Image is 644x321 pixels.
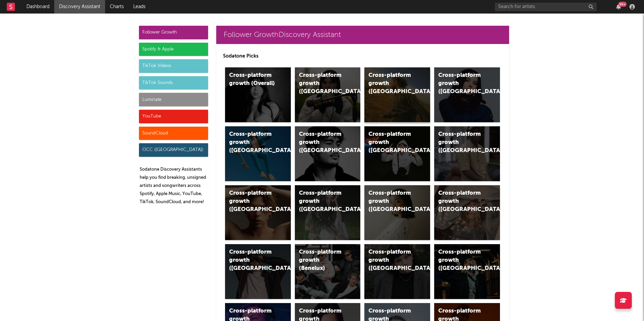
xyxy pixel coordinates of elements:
div: Cross-platform growth ([GEOGRAPHIC_DATA]) [438,189,484,214]
a: Cross-platform growth (Overall) [225,67,291,122]
p: Sodatone Picks [223,52,502,60]
a: Cross-platform growth ([GEOGRAPHIC_DATA]) [434,244,500,299]
div: Cross-platform growth ([GEOGRAPHIC_DATA]) [229,189,275,214]
div: Cross-platform growth ([GEOGRAPHIC_DATA]) [229,248,275,273]
div: Luminate [139,93,208,106]
a: Follower GrowthDiscovery Assistant [216,26,509,44]
a: Cross-platform growth ([GEOGRAPHIC_DATA]) [434,126,500,181]
div: Cross-platform growth ([GEOGRAPHIC_DATA]/GSA) [368,130,415,155]
div: Cross-platform growth ([GEOGRAPHIC_DATA]) [299,130,345,155]
a: Cross-platform growth ([GEOGRAPHIC_DATA]) [434,67,500,122]
div: Cross-platform growth ([GEOGRAPHIC_DATA]) [368,189,415,214]
a: Cross-platform growth ([GEOGRAPHIC_DATA]) [364,67,430,122]
div: Cross-platform growth ([GEOGRAPHIC_DATA]) [438,248,484,273]
a: Cross-platform growth ([GEOGRAPHIC_DATA]) [364,185,430,240]
button: 99+ [616,4,621,9]
div: Cross-platform growth ([GEOGRAPHIC_DATA]) [229,130,275,155]
div: 99 + [618,2,627,7]
a: Cross-platform growth ([GEOGRAPHIC_DATA]) [295,67,361,122]
div: Cross-platform growth (Benelux) [299,248,345,273]
div: Cross-platform growth ([GEOGRAPHIC_DATA]) [368,248,415,273]
div: Cross-platform growth ([GEOGRAPHIC_DATA]) [368,71,415,96]
div: TikTok Videos [139,59,208,73]
div: Cross-platform growth ([GEOGRAPHIC_DATA]) [438,71,484,96]
div: YouTube [139,110,208,123]
div: TikTok Sounds [139,76,208,90]
div: Cross-platform growth (Overall) [229,71,275,88]
a: Cross-platform growth ([GEOGRAPHIC_DATA]) [364,244,430,299]
div: OCC ([GEOGRAPHIC_DATA]) [139,143,208,157]
a: Cross-platform growth ([GEOGRAPHIC_DATA]) [225,126,291,181]
div: Cross-platform growth ([GEOGRAPHIC_DATA]) [438,130,484,155]
div: SoundCloud [139,127,208,140]
div: Cross-platform growth ([GEOGRAPHIC_DATA]) [299,71,345,96]
a: Cross-platform growth (Benelux) [295,244,361,299]
a: Cross-platform growth ([GEOGRAPHIC_DATA]) [225,244,291,299]
p: Sodatone Discovery Assistants help you find breaking, unsigned artists and songwriters across Spo... [140,166,208,206]
div: Follower Growth [139,26,208,39]
div: Spotify & Apple [139,43,208,56]
a: Cross-platform growth ([GEOGRAPHIC_DATA]) [225,185,291,240]
a: Cross-platform growth ([GEOGRAPHIC_DATA]/GSA) [364,126,430,181]
a: Cross-platform growth ([GEOGRAPHIC_DATA]) [434,185,500,240]
div: Cross-platform growth ([GEOGRAPHIC_DATA]) [299,189,345,214]
a: Cross-platform growth ([GEOGRAPHIC_DATA]) [295,126,361,181]
input: Search for artists [495,3,597,11]
a: Cross-platform growth ([GEOGRAPHIC_DATA]) [295,185,361,240]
